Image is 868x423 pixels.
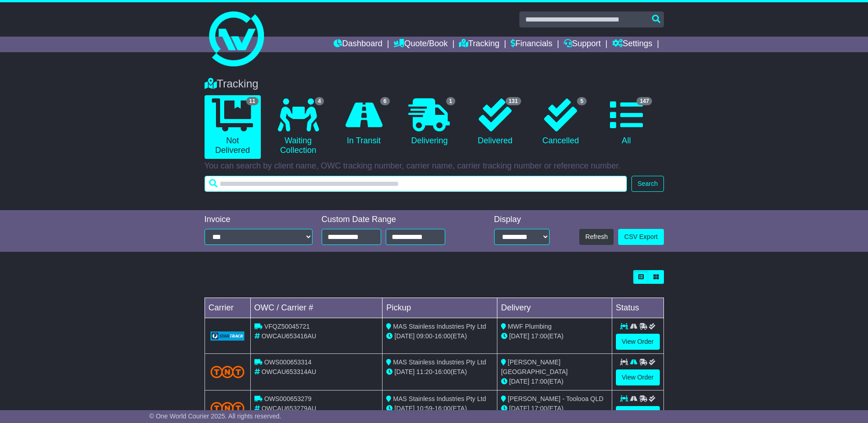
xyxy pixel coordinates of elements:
button: Refresh [579,229,614,245]
span: OWCAU653314AU [261,368,316,375]
a: 4 Waiting Collection [270,95,326,159]
button: Search [631,176,663,192]
span: 11:20 [416,368,432,375]
div: (ETA) [501,331,608,341]
a: 131 Delivered [467,95,523,149]
span: [DATE] [509,405,529,412]
a: 11 Not Delivered [205,95,261,159]
div: Tracking [200,77,669,91]
span: [DATE] [394,332,415,340]
td: OWC / Carrier # [250,298,383,318]
span: 16:00 [435,368,451,375]
a: Quote/Book [394,37,447,52]
span: OWCAU653279AU [261,405,316,412]
a: 5 Cancelled [533,95,589,149]
td: Status [612,298,663,318]
span: 10:59 [416,405,432,412]
div: - (ETA) [386,331,493,341]
span: 131 [506,97,521,105]
img: TNT_Domestic.png [210,366,245,378]
div: Invoice [205,215,313,225]
span: 147 [636,97,652,105]
div: - (ETA) [386,404,493,413]
span: [PERSON_NAME] - Toolooa QLD [508,395,604,402]
div: Display [494,215,550,225]
span: 17:00 [531,332,547,340]
span: [DATE] [509,378,529,385]
a: Financials [511,37,552,52]
span: [DATE] [509,332,529,340]
span: 11 [246,97,259,105]
span: 17:00 [531,378,547,385]
a: View Order [616,334,660,350]
span: 16:00 [435,332,451,340]
span: 5 [577,97,587,105]
span: 4 [315,97,324,105]
div: - (ETA) [386,367,493,377]
a: CSV Export [618,229,663,245]
img: TNT_Domestic.png [210,402,245,414]
span: © One World Courier 2025. All rights reserved. [149,412,281,420]
a: 147 All [598,95,654,149]
p: You can search by client name, OWC tracking number, carrier name, carrier tracking number or refe... [205,161,664,171]
a: Support [564,37,601,52]
span: OWS000653279 [264,395,312,402]
a: View Order [616,369,660,385]
span: [PERSON_NAME] [GEOGRAPHIC_DATA] [501,358,568,375]
a: Tracking [459,37,499,52]
span: MAS Stainless Industries Pty Ltd [393,323,486,330]
span: 6 [380,97,390,105]
a: Dashboard [334,37,383,52]
div: Custom Date Range [322,215,469,225]
a: View Order [616,406,660,422]
div: (ETA) [501,377,608,386]
span: 17:00 [531,405,547,412]
span: VFQZ50045721 [264,323,310,330]
span: OWS000653314 [264,358,312,366]
td: Pickup [383,298,497,318]
span: 09:00 [416,332,432,340]
span: MAS Stainless Industries Pty Ltd [393,395,486,402]
td: Delivery [497,298,612,318]
td: Carrier [205,298,250,318]
a: Settings [612,37,652,52]
span: 1 [446,97,456,105]
a: 6 In Transit [335,95,392,149]
a: 1 Delivering [401,95,458,149]
img: GetCarrierServiceLogo [210,331,245,341]
span: [DATE] [394,405,415,412]
span: [DATE] [394,368,415,375]
span: OWCAU653416AU [261,332,316,340]
span: MAS Stainless Industries Pty Ltd [393,358,486,366]
span: MWF Plumbing [508,323,552,330]
span: 16:00 [435,405,451,412]
div: (ETA) [501,404,608,413]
